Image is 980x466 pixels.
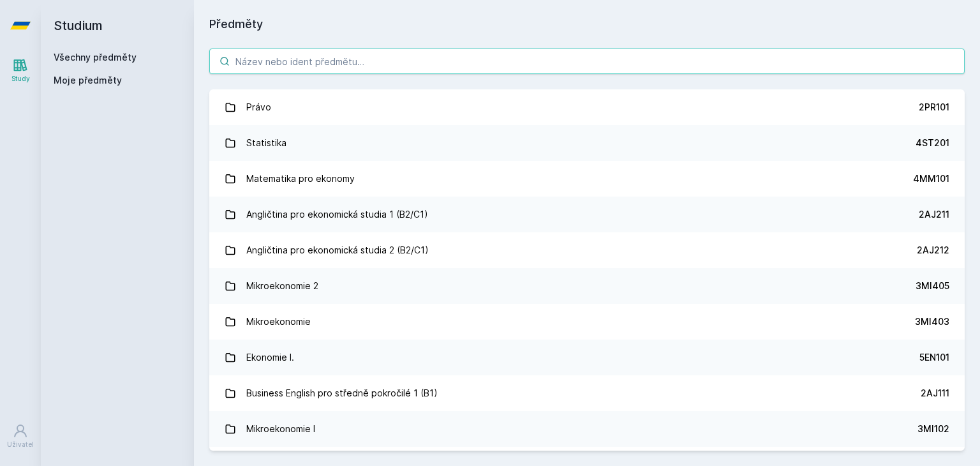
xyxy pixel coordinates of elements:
[209,197,965,232] a: Angličtina pro ekonomická studia 1 (B2/C1) 2AJ211
[921,387,949,400] div: 2AJ111
[919,351,949,364] div: 5EN101
[246,166,355,192] div: Matematika pro ekonomy
[209,49,965,74] input: Název nebo ident předmětu…
[917,244,949,257] div: 2AJ212
[246,202,428,227] div: Angličtina pro ekonomická studia 1 (B2/C1)
[246,416,315,442] div: Mikroekonomie I
[246,273,318,299] div: Mikroekonomie 2
[246,380,438,406] div: Business English pro středně pokročilé 1 (B1)
[246,94,271,120] div: Právo
[209,375,965,411] a: Business English pro středně pokročilé 1 (B1) 2AJ111
[3,51,38,90] a: Study
[919,208,949,221] div: 2AJ211
[916,137,949,149] div: 4ST201
[246,309,311,334] div: Mikroekonomie
[246,130,286,156] div: Statistika
[919,101,949,114] div: 2PR101
[209,340,965,375] a: Ekonomie I. 5EN101
[209,125,965,161] a: Statistika 4ST201
[917,423,949,435] div: 3MI102
[209,15,965,33] h1: Předměty
[209,89,965,125] a: Právo 2PR101
[54,74,122,87] span: Moje předměty
[209,268,965,304] a: Mikroekonomie 2 3MI405
[246,237,429,263] div: Angličtina pro ekonomická studia 2 (B2/C1)
[3,417,38,456] a: Uživatel
[209,411,965,447] a: Mikroekonomie I 3MI102
[54,52,137,63] a: Všechny předměty
[11,74,30,84] div: Study
[913,172,949,185] div: 4MM101
[246,345,294,370] div: Ekonomie I.
[915,315,949,328] div: 3MI403
[916,280,949,292] div: 3MI405
[7,440,34,449] div: Uživatel
[209,232,965,268] a: Angličtina pro ekonomická studia 2 (B2/C1) 2AJ212
[209,304,965,340] a: Mikroekonomie 3MI403
[209,161,965,197] a: Matematika pro ekonomy 4MM101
